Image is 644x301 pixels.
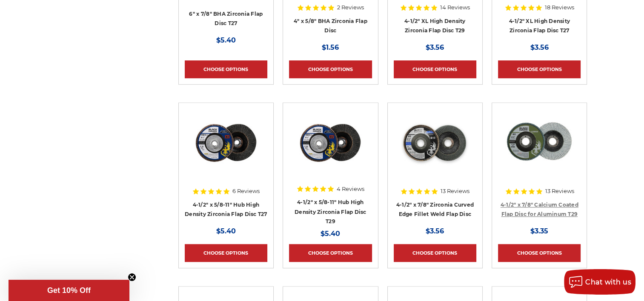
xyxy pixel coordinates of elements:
[289,109,372,191] a: Zirconia flap disc with screw hub
[296,109,364,177] img: Zirconia flap disc with screw hub
[294,18,367,34] a: 4" x 5/8" BHA Zirconia Flap Disc
[545,188,574,194] span: 13 Reviews
[289,244,372,262] a: Choose Options
[545,5,574,10] span: 18 Reviews
[189,11,263,27] a: 6" x 7/8" BHA Zirconia Flap Disc T27
[401,109,469,177] img: Black Hawk Abrasives 4.5 inch curved edge flap disc
[337,186,364,192] span: 4 Reviews
[216,36,236,44] span: $5.40
[394,244,476,262] a: Choose Options
[498,244,581,262] a: Choose Options
[321,230,340,238] span: $5.40
[530,227,548,235] span: $3.35
[322,43,339,51] span: $1.56
[501,202,578,218] a: 4-1/2" x 7/8" Calcium Coated Flap Disc for Aluminum T29
[498,109,581,191] a: BHA 4-1/2 Inch Flap Disc for Aluminum
[505,109,573,177] img: BHA 4-1/2 Inch Flap Disc for Aluminum
[426,43,444,51] span: $3.56
[530,43,549,51] span: $3.56
[337,5,364,10] span: 2 Reviews
[396,202,474,218] a: 4-1/2" x 7/8" Zirconia Curved Edge Fillet Weld Flap Disc
[394,60,476,78] a: Choose Options
[498,60,581,78] a: Choose Options
[9,280,129,301] div: Get 10% OffClose teaser
[216,227,236,235] span: $5.40
[185,202,267,218] a: 4-1/2" x 5/8-11" Hub High Density Zirconia Flap Disc T27
[585,278,631,286] span: Chat with us
[185,244,267,262] a: Choose Options
[185,109,267,191] a: high density flap disc with screw hub
[394,109,476,191] a: Black Hawk Abrasives 4.5 inch curved edge flap disc
[289,60,372,78] a: Choose Options
[185,60,267,78] a: Choose Options
[232,188,260,194] span: 6 Reviews
[404,18,466,34] a: 4-1/2" XL High Density Zirconia Flap Disc T29
[192,109,260,177] img: high density flap disc with screw hub
[128,273,136,281] button: Close teaser
[440,5,470,10] span: 14 Reviews
[509,18,570,34] a: 4-1/2" XL High Density Zirconia Flap Disc T27
[295,199,366,224] a: 4-1/2" x 5/8-11" Hub High Density Zirconia Flap Disc T29
[441,188,469,194] span: 13 Reviews
[426,227,444,235] span: $3.56
[564,269,635,295] button: Chat with us
[47,286,91,295] span: Get 10% Off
